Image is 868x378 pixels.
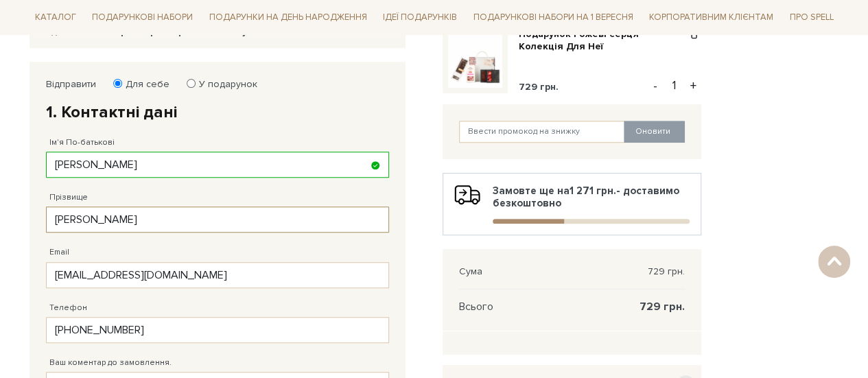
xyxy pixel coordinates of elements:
a: Подарункові набори [86,7,198,28]
button: - [648,75,662,96]
span: Всього [459,300,493,313]
label: Для себе [117,78,169,91]
button: Оновити [624,121,685,143]
a: Корпоративним клієнтам [644,5,779,29]
label: Телефон [49,302,87,314]
input: Для себе [113,79,122,88]
div: Замовте ще на - доставимо безкоштовно [454,185,690,224]
span: 729 грн. [519,81,559,93]
a: Ідеї подарунків [377,7,462,28]
span: 729 грн. [640,300,685,313]
input: У подарунок [187,79,196,88]
a: Подарунки на День народження [204,7,373,28]
span: 729 грн. [648,265,685,278]
label: Прізвище [49,191,88,204]
a: Подарунок Рожеві серця - Колекція Для Неї [519,28,687,53]
img: Подарунок Рожеві серця - Колекція Для Неї [448,34,502,88]
b: 1 271 грн. [570,185,616,197]
input: Ввести промокод на знижку [459,121,625,143]
label: У подарунок [190,78,257,91]
h2: 1. Контактні дані [46,102,389,123]
label: Ім'я По-батькові [49,137,115,149]
a: Каталог [30,7,82,28]
span: Сума [459,265,482,278]
label: Ваш коментар до замовлення. [49,357,172,369]
a: Подарункові набори на 1 Вересня [468,5,639,29]
button: + [685,75,701,96]
label: Відправити [46,78,96,91]
a: Про Spell [784,7,839,28]
label: Email [49,246,69,259]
